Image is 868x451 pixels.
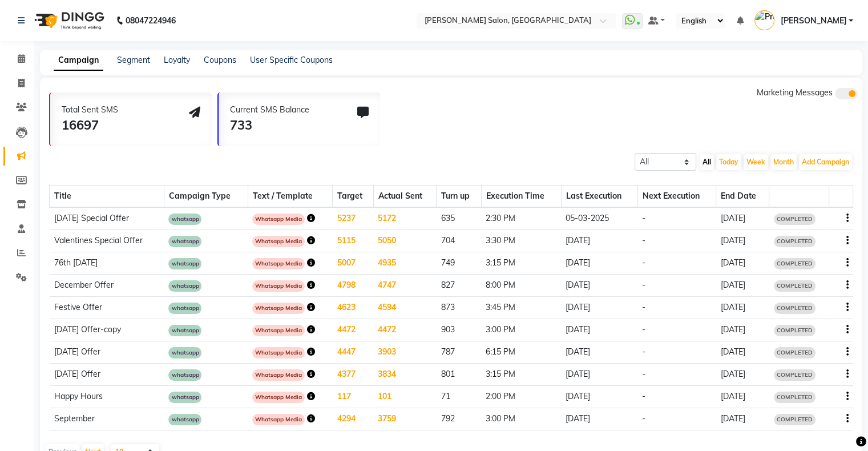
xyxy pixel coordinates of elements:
[332,408,373,430] td: 4294
[50,364,164,386] td: [DATE] Offer
[754,10,774,30] img: Pradip Vaishnav
[373,230,436,252] td: 5050
[252,325,305,336] span: Whatsapp Media
[50,386,164,408] td: Happy Hours
[50,252,164,275] td: 76th [DATE]
[481,297,561,319] td: 3:45 PM
[29,5,107,37] img: logo
[561,364,637,386] td: [DATE]
[774,214,815,225] span: COMPLETED
[126,5,176,37] b: 08047224946
[561,207,637,230] td: 05-03-2025
[716,386,769,408] td: [DATE]
[561,186,637,208] th: Last Execution
[373,408,436,430] td: 3759
[774,280,815,292] span: COMPLETED
[168,392,201,403] span: whatsapp
[481,230,561,252] td: 3:30 PM
[332,319,373,341] td: 4472
[252,347,305,359] span: Whatsapp Media
[780,15,846,27] span: [PERSON_NAME]
[481,252,561,275] td: 3:15 PM
[774,258,815,269] span: COMPLETED
[50,275,164,297] td: December Offer
[50,207,164,230] td: [DATE] Special Offer
[332,252,373,275] td: 5007
[248,186,332,208] th: Text / Template
[437,408,482,430] td: 792
[252,214,305,225] span: Whatsapp Media
[700,154,714,170] button: All
[561,341,637,364] td: [DATE]
[168,369,201,381] span: whatsapp
[373,252,436,275] td: 4935
[54,50,103,71] a: Campaign
[117,55,150,65] a: Segment
[561,252,637,275] td: [DATE]
[481,275,561,297] td: 8:00 PM
[437,275,482,297] td: 827
[168,280,201,292] span: whatsapp
[437,386,482,408] td: 71
[252,280,305,292] span: Whatsapp Media
[373,319,436,341] td: 4472
[744,154,768,170] button: Week
[481,207,561,230] td: 2:30 PM
[332,386,373,408] td: 117
[637,275,716,297] td: -
[332,364,373,386] td: 4377
[168,258,201,269] span: whatsapp
[716,275,769,297] td: [DATE]
[50,186,164,208] th: Title
[252,392,305,403] span: Whatsapp Media
[373,297,436,319] td: 4594
[437,186,482,208] th: Turn up
[561,408,637,430] td: [DATE]
[332,275,373,297] td: 4798
[561,386,637,408] td: [DATE]
[437,297,482,319] td: 873
[637,386,716,408] td: -
[230,104,309,116] div: Current SMS Balance
[716,230,769,252] td: [DATE]
[774,325,815,336] span: COMPLETED
[437,230,482,252] td: 704
[252,303,305,314] span: Whatsapp Media
[637,364,716,386] td: -
[716,319,769,341] td: [DATE]
[637,252,716,275] td: -
[230,116,309,135] div: 733
[332,230,373,252] td: 5115
[164,55,190,65] a: Loyalty
[50,319,164,341] td: [DATE] Offer-copy
[716,341,769,364] td: [DATE]
[637,341,716,364] td: -
[481,341,561,364] td: 6:15 PM
[637,297,716,319] td: -
[637,230,716,252] td: -
[373,364,436,386] td: 3834
[774,414,815,425] span: COMPLETED
[481,364,561,386] td: 3:15 PM
[716,186,769,208] th: End Date
[774,347,815,359] span: COMPLETED
[561,275,637,297] td: [DATE]
[774,392,815,403] span: COMPLETED
[757,87,833,98] span: Marketing Messages
[373,386,436,408] td: 101
[481,186,561,208] th: Execution Time
[373,341,436,364] td: 3903
[437,319,482,341] td: 903
[437,207,482,230] td: 635
[252,414,305,425] span: Whatsapp Media
[50,297,164,319] td: Festive Offer
[62,116,118,135] div: 16697
[250,55,333,65] a: User Specific Coupons
[373,275,436,297] td: 4747
[716,408,769,430] td: [DATE]
[481,319,561,341] td: 3:00 PM
[168,236,201,247] span: whatsapp
[373,186,436,208] th: Actual Sent
[637,186,716,208] th: Next Execution
[561,319,637,341] td: [DATE]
